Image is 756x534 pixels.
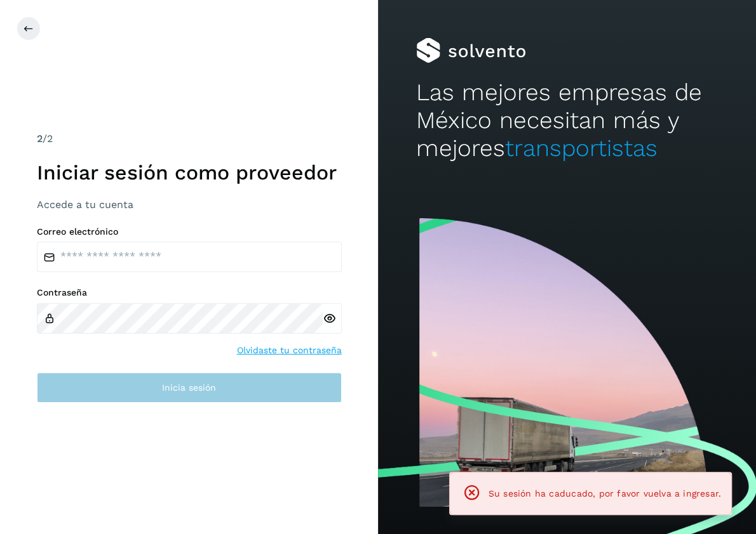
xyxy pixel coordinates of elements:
[37,287,342,298] label: Contraseña
[162,383,216,392] span: Inicia sesión
[505,134,658,162] span: transportistas
[37,160,342,185] h1: Iniciar sesión como proveedor
[37,133,43,145] span: 2
[37,226,342,237] label: Correo electrónico
[416,79,719,163] h2: Las mejores empresas de México necesitan más y mejores
[37,199,342,211] h3: Accede a tu cuenta
[37,372,342,403] button: Inicia sesión
[37,131,342,147] div: /2
[237,344,342,357] a: Olvidaste tu contraseña
[489,488,721,498] span: Su sesión ha caducado, por favor vuelva a ingresar.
